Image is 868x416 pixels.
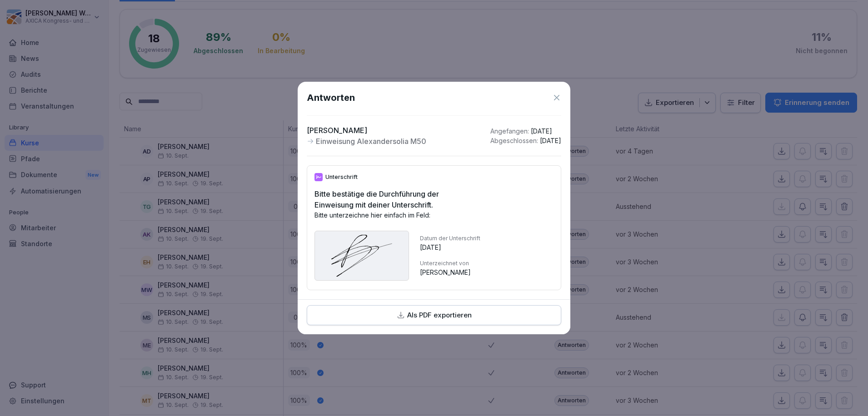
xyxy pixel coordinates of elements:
img: y6uekv5af9pmcajtqs7wnpaw.svg [319,235,405,277]
p: Einweisung Alexandersolia M50 [316,136,426,147]
button: Als PDF exportieren [307,305,561,326]
span: [DATE] [531,127,552,135]
p: Abgeschlossen : [490,136,561,145]
span: [DATE] [540,137,561,144]
p: Als PDF exportieren [407,310,472,321]
p: [PERSON_NAME] [420,267,480,277]
p: Angefangen : [490,126,561,136]
p: Bitte unterzeichne hier einfach im Feld: [314,210,554,220]
p: [PERSON_NAME] [307,125,426,136]
p: Datum der Unterschrift [420,234,480,243]
h2: Bitte bestätige die Durchführung der Einweisung mit deiner Unterschrift. [314,188,554,210]
h1: Antworten [307,91,355,104]
p: Unterschrift [325,173,358,181]
p: Unterzeichnet von [420,259,480,267]
p: [DATE] [420,243,480,252]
